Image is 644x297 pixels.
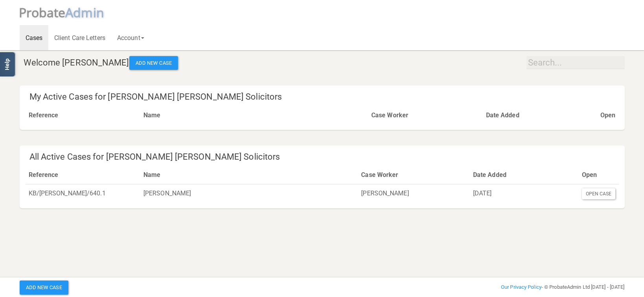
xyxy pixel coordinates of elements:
h4: Welcome [PERSON_NAME] [24,56,625,70]
input: Search... [527,56,625,69]
th: Reference [26,166,140,184]
a: Client Care Letters [48,25,111,50]
div: Open Case [582,188,616,199]
th: Case Worker [358,166,470,184]
th: Name [140,166,358,184]
th: Open [579,166,619,184]
a: Cases [20,25,49,50]
a: Account [111,25,150,50]
td: [PERSON_NAME] [140,184,358,202]
span: robate [26,4,66,21]
span: dmin [73,4,104,21]
button: Add New Case [20,281,68,295]
th: Case Worker [368,106,483,124]
th: Date Added [470,166,579,184]
div: - © ProbateAdmin Ltd [DATE] - [DATE] [425,282,630,292]
th: Name [140,106,368,124]
th: Reference [26,106,141,124]
td: KB/[PERSON_NAME]/640.1 [26,184,140,202]
h4: My Active Cases for [PERSON_NAME] [PERSON_NAME] Solicitors [29,92,619,102]
th: Date Added [483,106,597,124]
h4: All Active Cases for [PERSON_NAME] [PERSON_NAME] Solicitors [29,152,619,162]
span: A [65,4,104,21]
a: Our Privacy Policy [501,284,541,290]
button: Add New Case [129,56,178,70]
td: [PERSON_NAME] [358,184,470,202]
td: [DATE] [470,184,579,202]
th: Open [597,106,618,124]
span: P [19,4,66,21]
